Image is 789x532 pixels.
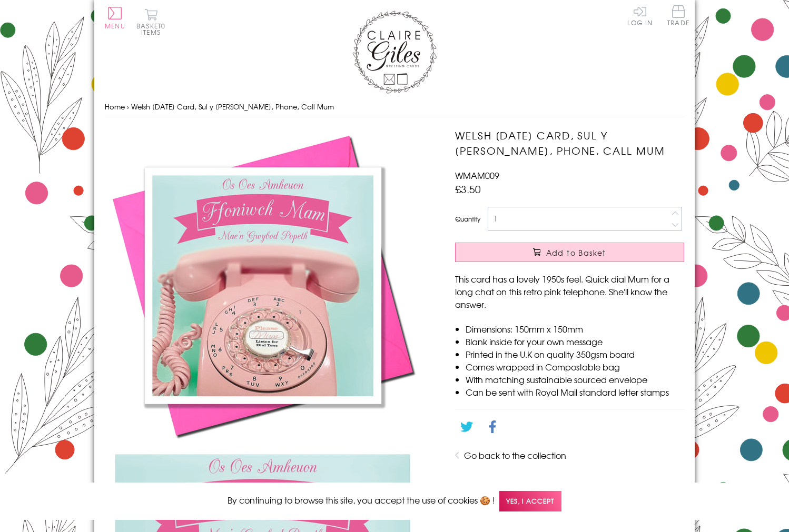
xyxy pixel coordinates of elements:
[105,96,684,118] nav: breadcrumbs
[466,323,684,335] li: Dimensions: 150mm x 150mm
[131,102,334,112] span: Welsh [DATE] Card, Sul y [PERSON_NAME], Phone, Call Mum
[455,214,480,224] label: Quantity
[455,182,481,196] span: £3.50
[136,8,165,35] button: Basket0 items
[464,449,566,461] a: Go back to the collection
[466,373,684,386] li: With matching sustainable sourced envelope
[627,5,653,26] a: Log In
[455,128,684,158] h1: Welsh [DATE] Card, Sul y [PERSON_NAME], Phone, Call Mum
[455,273,684,310] p: This card has a lovely 1950s feel. Quick dial Mum for a long chat on this retro pink telephone. S...
[141,21,165,37] span: 0 items
[466,335,684,348] li: Blank inside for your own message
[466,348,684,360] li: Printed in the U.K on quality 350gsm board
[105,128,421,444] img: Welsh Mother's Day Card, Sul y Mamau Hapus, Phone, Call Mum
[105,7,125,29] button: Menu
[455,169,499,182] span: WMAM009
[352,11,437,94] img: Claire Giles Greetings Cards
[466,386,684,398] li: Can be sent with Royal Mail standard letter stamps
[105,102,125,112] a: Home
[466,360,684,373] li: Comes wrapped in Compostable bag
[667,5,689,26] span: Trade
[499,491,561,511] span: Yes, I accept
[546,247,606,258] span: Add to Basket
[127,102,129,112] span: ›
[455,243,684,262] button: Add to Basket
[667,5,689,28] a: Trade
[105,21,125,31] span: Menu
